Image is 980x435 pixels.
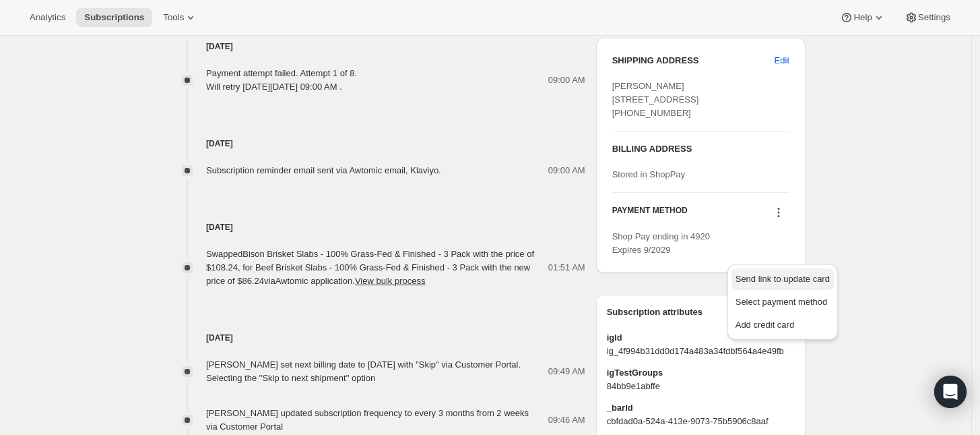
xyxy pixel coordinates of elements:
span: Select payment method [736,297,828,307]
div: Open Intercom Messenger [934,376,967,408]
span: Subscriptions [84,12,144,23]
h3: BILLING ADDRESS [612,142,789,156]
span: ig_4f994b31dd0d174a483a34fdbf564a4e49fb [607,345,795,358]
button: Subscriptions [76,8,152,27]
span: 09:00 AM [548,164,585,177]
h3: SHIPPING ADDRESS [612,54,775,67]
span: [PERSON_NAME] updated subscription frequency to every 3 months from 2 weeks via Customer Portal [206,408,529,432]
button: Add credit card [731,314,834,336]
button: Analytics [22,8,73,27]
span: Subscription reminder email sent via Awtomic email, Klaviyo. [206,165,441,175]
span: igId [607,331,795,345]
span: igTestGroups [607,366,795,380]
span: 09:00 AM [548,74,585,87]
div: Payment attempt failed. Attempt 1 of 8. Will retry [DATE][DATE] 09:00 AM . [206,67,357,94]
span: [PERSON_NAME] set next billing date to [DATE] with "Skip" via Customer Portal. Selecting the "Ski... [206,359,521,383]
span: Swapped Bison Brisket Slabs - 100% Grass-Fed & Finished - 3 Pack with the price of $108.24, for B... [206,249,534,286]
h3: Subscription attributes [607,306,764,324]
span: 09:46 AM [548,413,585,427]
span: Stored in ShopPay [612,169,685,179]
button: Send link to update card [731,268,834,290]
h4: [DATE] [166,40,585,53]
span: 09:49 AM [548,365,585,378]
span: [PERSON_NAME] [STREET_ADDRESS] [PHONE_NUMBER] [612,81,699,118]
button: Edit [766,50,797,71]
button: Help [832,8,893,27]
h4: [DATE] [166,221,585,234]
span: _barId [607,401,795,415]
span: 84bb9e1abffe [607,380,795,393]
button: Select payment method [731,291,834,313]
span: Settings [918,12,950,23]
h4: [DATE] [166,331,585,345]
button: Tools [155,8,205,27]
h4: [DATE] [166,137,585,150]
h3: PAYMENT METHOD [612,205,688,223]
span: Add credit card [736,320,794,330]
button: View bulk process [355,276,426,286]
span: Help [853,12,872,23]
span: 01:51 AM [548,261,585,274]
span: Send link to update card [736,274,830,284]
span: Tools [163,12,184,23]
button: Settings [896,8,958,27]
span: Shop Pay ending in 4920 Expires 9/2029 [612,231,710,255]
span: cbfdad0a-524a-413e-9073-75b5906c8aaf [607,415,795,428]
span: Analytics [30,12,65,23]
span: Edit [775,54,789,67]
